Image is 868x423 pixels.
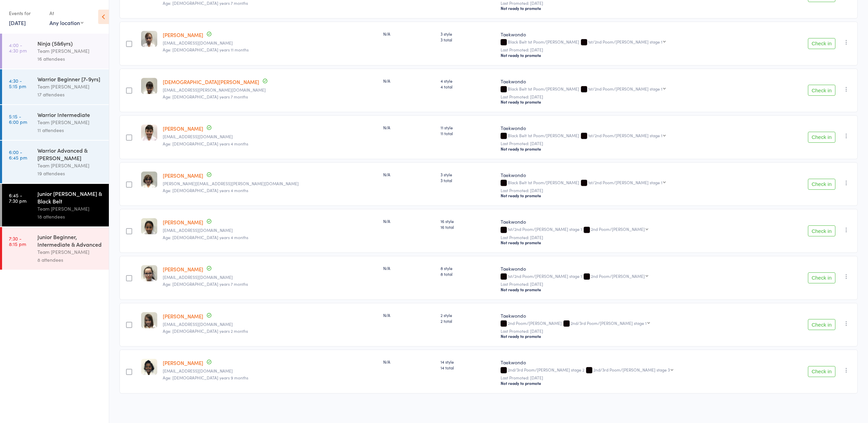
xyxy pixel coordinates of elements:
[163,134,378,139] small: naz2128@hotmail.com
[808,319,835,330] button: Check in
[571,321,647,325] div: 2nd/3rd Poom/[PERSON_NAME] stage 1
[501,39,773,45] div: Black Belt 1st Poom/[PERSON_NAME]
[591,274,645,278] div: 2nd Poom/[PERSON_NAME]
[163,40,378,45] small: karinaandjelic@gmail.com
[501,333,773,339] div: Not ready to promote
[163,94,248,99] span: Age: [DEMOGRAPHIC_DATA] years 7 months
[163,228,378,233] small: kelvinatng@gmail.com
[141,78,157,94] img: image1559346295.png
[501,188,773,193] small: Last Promoted: [DATE]
[2,227,109,270] a: 7:30 -8:15 pmJunior Beginner, Intermediate & AdvancedTeam [PERSON_NAME]8 attendees
[441,365,495,371] span: 14 total
[163,328,248,334] span: Age: [DEMOGRAPHIC_DATA] years 2 months
[501,240,773,245] div: Not ready to promote
[141,312,157,328] img: image1553843295.png
[501,227,773,233] div: 1st/2nd Poom/[PERSON_NAME] stage 1
[501,287,773,292] div: Not ready to promote
[2,184,109,226] a: 6:45 -7:30 pmJunior [PERSON_NAME] & Black BeltTeam [PERSON_NAME]18 attendees
[141,172,157,188] img: image1575613640.png
[37,162,103,169] div: Team [PERSON_NAME]
[501,367,773,373] div: 2nd/3rd Poom/[PERSON_NAME] stage 2
[501,1,773,5] small: Last Promoted: [DATE]
[501,282,773,286] small: Last Promoted: [DATE]
[501,193,773,198] div: Not ready to promote
[808,366,835,377] button: Check in
[163,125,203,132] a: [PERSON_NAME]
[441,177,495,183] span: 3 total
[441,312,495,318] span: 2 style
[383,359,435,365] div: N/A
[9,42,27,53] time: 4:00 - 4:30 pm
[163,187,248,193] span: Age: [DEMOGRAPHIC_DATA] years 4 months
[9,149,27,160] time: 6:00 - 6:45 pm
[808,272,835,283] button: Check in
[9,192,26,203] time: 6:45 - 7:30 pm
[163,47,249,52] span: Age: [DEMOGRAPHIC_DATA] years 11 months
[501,274,773,280] div: 1st/2nd Poom/[PERSON_NAME] stage 1
[9,78,26,89] time: 4:30 - 5:15 pm
[441,271,495,277] span: 8 total
[383,312,435,318] div: N/A
[163,375,248,380] span: Age: [DEMOGRAPHIC_DATA] years 9 months
[501,133,773,139] div: Black Belt 1st Poom/[PERSON_NAME]
[9,236,26,247] time: 7:30 - 8:15 pm
[383,125,435,130] div: N/A
[501,329,773,333] small: Last Promoted: [DATE]
[588,133,662,138] div: 1st/2nd Poom/[PERSON_NAME] stage 1
[441,218,495,224] span: 16 style
[49,8,83,19] div: At
[441,37,495,43] span: 3 total
[37,205,103,213] div: Team [PERSON_NAME]
[141,31,157,47] img: image1550882096.png
[441,130,495,136] span: 11 total
[501,99,773,105] div: Not ready to promote
[37,55,103,63] div: 16 attendees
[383,78,435,84] div: N/A
[2,34,109,69] a: 4:00 -4:30 pmNinja (5&6yrs)Team [PERSON_NAME]16 attendees
[501,86,773,92] div: Black Belt 1st Poom/[PERSON_NAME]
[141,265,157,281] img: image1553234665.png
[163,275,378,280] small: brancatol@yahoo.com
[37,83,103,91] div: Team [PERSON_NAME]
[49,19,83,26] div: Any location
[591,227,645,231] div: 2nd Poom/[PERSON_NAME]
[37,75,103,83] div: Warrior Beginner [7-9yrs]
[9,8,43,19] div: Events for
[37,111,103,118] div: Warrior Intermediate
[441,359,495,365] span: 14 style
[501,312,773,319] div: Taekwondo
[163,181,378,186] small: linda.angeloni@gmail.com
[501,218,773,225] div: Taekwondo
[501,235,773,240] small: Last Promoted: [DATE]
[163,31,203,38] a: [PERSON_NAME]
[141,218,157,234] img: image1563583592.png
[2,141,109,183] a: 6:00 -6:45 pmWarrior Advanced & [PERSON_NAME]Team [PERSON_NAME]19 attendees
[141,359,157,375] img: image1556090799.png
[501,375,773,380] small: Last Promoted: [DATE]
[37,39,103,47] div: Ninja (5&6yrs)
[593,367,670,372] div: 2nd/3rd Poom/[PERSON_NAME] stage 3
[163,219,203,226] a: [PERSON_NAME]
[441,31,495,37] span: 3 style
[37,118,103,126] div: Team [PERSON_NAME]
[37,47,103,55] div: Team [PERSON_NAME]
[9,19,26,26] a: [DATE]
[141,125,157,141] img: image1621641645.png
[588,39,662,44] div: 1st/2nd Poom/[PERSON_NAME] stage 1
[383,172,435,177] div: N/A
[501,265,773,272] div: Taekwondo
[37,169,103,177] div: 19 attendees
[37,146,103,162] div: Warrior Advanced & [PERSON_NAME]
[163,172,203,179] a: [PERSON_NAME]
[9,114,27,125] time: 5:15 - 6:00 pm
[501,146,773,152] div: Not ready to promote
[37,91,103,98] div: 17 attendees
[501,31,773,38] div: Taekwondo
[37,233,103,248] div: Junior Beginner, Intermediate & Advanced
[588,86,662,91] div: 1st/2nd Poom/[PERSON_NAME] stage 1
[37,256,103,264] div: 8 attendees
[37,213,103,221] div: 18 attendees
[501,47,773,52] small: Last Promoted: [DATE]
[163,87,378,92] small: joy.massimino@gmail.com
[501,78,773,85] div: Taekwondo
